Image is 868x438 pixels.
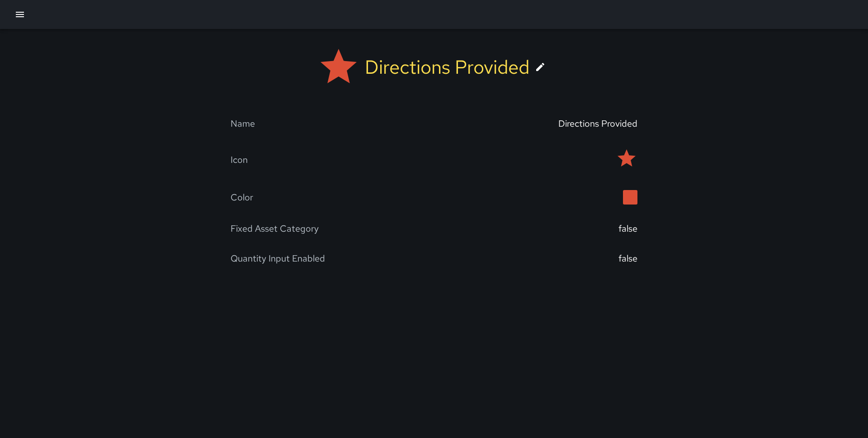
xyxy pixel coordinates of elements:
[231,223,319,234] div: Fixed Asset Category
[618,223,637,234] div: false
[365,54,529,80] div: Directions Provided
[231,118,255,129] div: Name
[618,252,637,264] div: false
[231,154,248,166] div: Icon
[231,191,253,203] div: Color
[558,118,637,129] div: Directions Provided
[231,252,325,264] div: Quantity Input Enabled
